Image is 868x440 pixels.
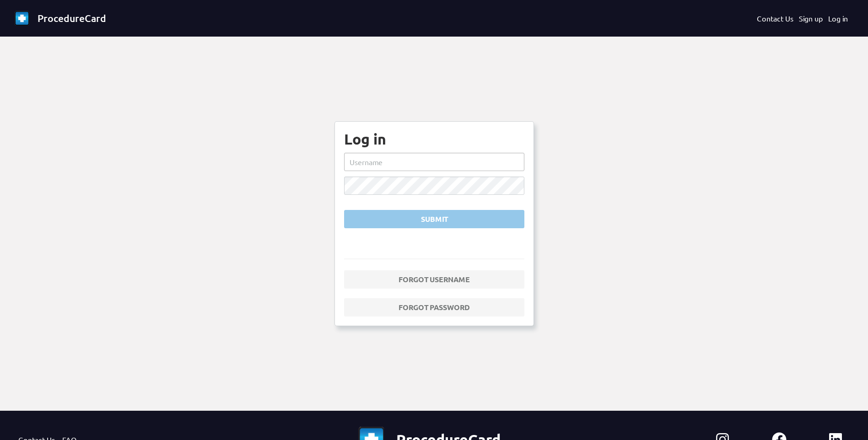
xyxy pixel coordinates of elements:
a: Log in [828,13,848,24]
input: Username [344,153,524,171]
a: Forgot username [344,270,524,289]
span: ProcedureCard [38,12,106,24]
div: Log in [344,131,524,147]
div: Submit [352,214,517,225]
button: Submit [344,210,524,228]
div: Forgot password [352,302,517,313]
a: Sign up [799,13,823,24]
a: Contact Us [757,13,793,24]
img: favicon-32x32.png [15,11,29,26]
a: Forgot password [344,298,524,317]
div: Forgot username [352,274,517,285]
